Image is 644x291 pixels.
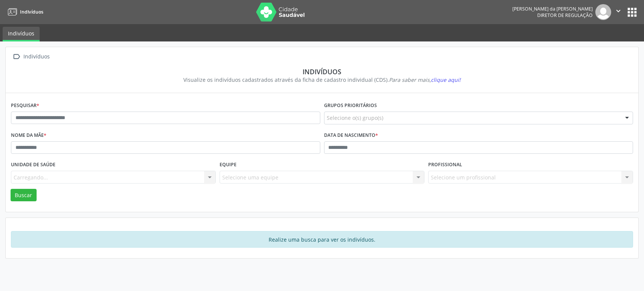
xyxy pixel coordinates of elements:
[512,6,593,12] div: [PERSON_NAME] da [PERSON_NAME]
[595,4,611,20] img: img
[20,9,43,15] span: Indivíduos
[611,4,626,20] button: 
[11,130,46,141] label: Nome da mãe
[11,231,633,248] div: Realize uma busca para ver os indivíduos.
[220,159,237,171] label: Equipe
[11,51,22,62] i: 
[614,7,622,15] i: 
[327,114,383,122] span: Selecione o(s) grupo(s)
[389,76,461,83] i: Para saber mais,
[537,12,593,18] span: Diretor de regulação
[11,51,51,62] a:  Indivíduos
[626,6,639,19] button: apps
[431,76,461,83] span: clique aqui!
[11,189,37,202] button: Buscar
[11,159,55,171] label: Unidade de saúde
[16,67,628,76] div: Indivíduos
[5,6,43,18] a: Indivíduos
[16,76,628,84] div: Visualize os indivíduos cadastrados através da ficha de cadastro individual (CDS).
[22,51,51,62] div: Indivíduos
[428,159,462,171] label: Profissional
[324,100,377,112] label: Grupos prioritários
[324,130,378,141] label: Data de nascimento
[3,27,40,41] a: Indivíduos
[11,100,39,112] label: Pesquisar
